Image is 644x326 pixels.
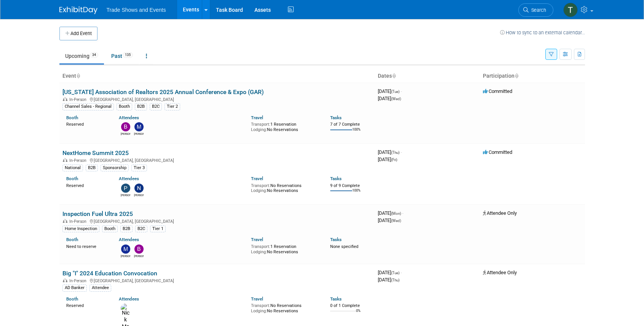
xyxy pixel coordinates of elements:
span: - [401,88,402,94]
a: Sort by Participation Type [515,73,518,79]
img: ExhibitDay [59,6,97,14]
div: Booth [117,103,132,110]
a: Attendees [119,115,139,120]
span: (Wed) [391,219,401,223]
span: Trade Shows and Events [107,7,166,13]
img: Barbara Wilkinson [121,122,130,131]
div: Attendee [89,284,111,291]
span: None specified [330,244,358,249]
div: Reserved [66,120,108,127]
img: In-Person Event [63,97,67,101]
img: In-Person Event [63,158,67,162]
img: Bobby DeSpain [134,244,144,254]
a: Travel [251,296,263,302]
div: National [62,165,83,171]
div: AD Banker [62,284,87,291]
a: [US_STATE] Association of Realtors 2025 Annual Conference & Expo (GAR) [62,88,264,96]
span: Lodging: [251,127,267,132]
div: Booth [102,225,118,232]
img: Maurice Vincent [134,122,144,131]
span: (Fri) [391,158,397,162]
div: Michael Cardillo [121,254,130,258]
span: Committed [483,88,512,94]
a: Tasks [330,296,342,302]
a: Booth [66,237,78,242]
img: Nate McCombs [134,184,144,193]
td: 100% [352,189,361,199]
th: Event [59,70,375,83]
a: Travel [251,115,263,120]
a: Sort by Start Date [392,73,396,79]
button: Add Event [59,27,97,40]
span: (Thu) [391,150,400,155]
span: Attendee Only [483,210,517,216]
div: Tier 1 [150,225,166,232]
span: Lodging: [251,308,267,313]
span: (Tue) [391,89,400,94]
span: In-Person [69,278,89,283]
a: Inspection Fuel Ultra 2025 [62,210,133,217]
div: Need to reserve [66,243,108,249]
div: Channel Sales - Regional [62,103,114,110]
a: Booth [66,296,78,302]
span: 34 [90,52,98,58]
div: 7 of 7 Complete [330,122,372,127]
div: [GEOGRAPHIC_DATA], [GEOGRAPHIC_DATA] [62,277,372,283]
span: Transport: [251,183,270,188]
div: Nate McCombs [134,193,144,197]
img: In-Person Event [63,278,67,282]
div: 1 Reservation No Reservations [251,243,319,254]
span: [DATE] [378,217,401,223]
span: In-Person [69,97,89,102]
a: Search [518,3,553,17]
a: Upcoming34 [59,49,104,63]
span: - [401,149,402,155]
td: 100% [352,128,361,138]
img: Peter Hannun [121,184,130,193]
a: Big "I" 2024 Education Convocation [62,270,157,277]
span: [DATE] [378,210,403,216]
div: No Reservations No Reservations [251,182,319,193]
span: Attendee Only [483,270,517,275]
div: Home Inspection [62,225,99,232]
span: In-Person [69,158,89,163]
div: Maurice Vincent [134,131,144,136]
div: B2C [150,103,162,110]
span: [DATE] [378,157,397,162]
span: Search [529,7,546,13]
span: Transport: [251,122,270,127]
div: No Reservations No Reservations [251,302,319,313]
div: 9 of 9 Complete [330,183,372,189]
img: In-Person Event [63,219,67,223]
a: Tasks [330,237,342,242]
div: B2C [135,225,147,232]
span: [DATE] [378,270,402,275]
span: [DATE] [378,277,400,283]
span: [DATE] [378,96,401,101]
img: Tiff Wagner [563,3,578,17]
span: [DATE] [378,88,402,94]
div: B2B [120,225,133,232]
span: 135 [123,52,133,58]
span: [DATE] [378,149,402,155]
a: Booth [66,176,78,181]
div: Sponsorship [101,165,129,171]
div: Tier 3 [131,165,147,171]
span: Transport: [251,244,270,249]
div: [GEOGRAPHIC_DATA], [GEOGRAPHIC_DATA] [62,157,372,163]
div: Reserved [66,302,108,308]
a: Booth [66,115,78,120]
div: Barbara Wilkinson [121,131,130,136]
div: B2B [86,165,98,171]
a: How to sync to an external calendar... [500,30,585,35]
span: - [401,270,402,275]
span: - [402,210,403,216]
a: Travel [251,237,263,242]
a: Tasks [330,115,342,120]
div: B2B [135,103,147,110]
span: Lodging: [251,249,267,254]
th: Participation [480,70,585,83]
span: Committed [483,149,512,155]
th: Dates [375,70,480,83]
a: Travel [251,176,263,181]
